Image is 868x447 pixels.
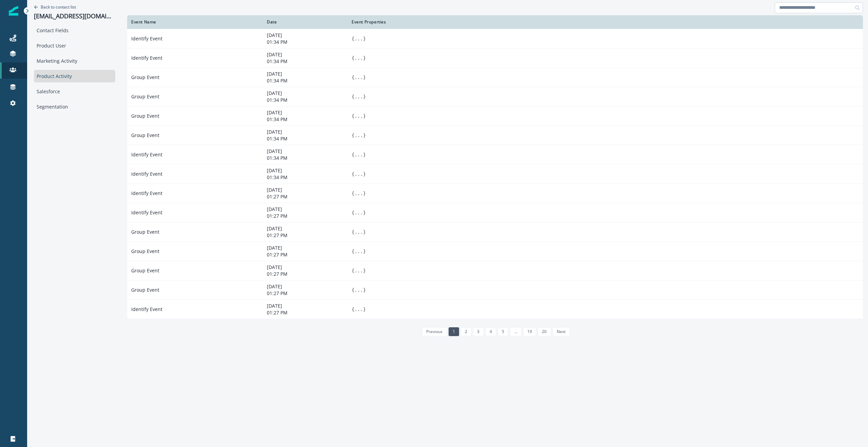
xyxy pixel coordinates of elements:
p: [DATE] [267,90,343,97]
td: Identify Event [127,145,263,164]
div: Event Properties [352,19,859,25]
span: } [363,55,366,61]
button: ... [354,93,363,100]
span: { [352,75,354,80]
p: [DATE] [267,283,343,290]
span: { [352,191,354,196]
ul: Pagination [420,327,570,336]
a: Next page [553,327,570,336]
button: ... [354,190,363,197]
span: { [352,171,354,177]
div: Product User [34,39,115,52]
p: 01:27 PM [267,232,343,239]
p: 01:27 PM [267,193,343,200]
span: { [352,249,354,254]
td: Group Event [127,280,263,299]
p: 01:27 PM [267,213,343,219]
p: [DATE] [267,71,343,77]
p: [DATE] [267,225,343,232]
p: 01:27 PM [267,271,343,277]
button: ... [354,306,363,313]
td: Identify Event [127,183,263,203]
p: 01:34 PM [267,39,343,45]
span: } [363,36,366,41]
p: 01:34 PM [267,135,343,142]
p: Back to contact list [41,4,76,10]
span: { [352,287,354,293]
button: ... [354,209,363,216]
span: } [363,268,366,273]
p: 01:34 PM [267,97,343,103]
a: Page 2 [461,327,471,336]
p: [DATE] [267,303,343,309]
div: Marketing Activity [34,55,115,67]
span: { [352,229,354,235]
span: } [363,133,366,138]
div: Event Name [131,19,259,25]
td: Group Event [127,261,263,280]
p: [DATE] [267,167,343,174]
td: Group Event [127,67,263,87]
span: { [352,113,354,119]
button: ... [354,151,363,158]
span: } [363,113,366,119]
td: Identify Event [127,299,263,319]
button: ... [354,113,363,119]
p: 01:27 PM [267,251,343,258]
a: Page 1 is your current page [449,327,459,336]
p: [DATE] [267,148,343,155]
span: } [363,229,366,235]
p: [DATE] [267,187,343,193]
td: Group Event [127,106,263,125]
span: } [363,75,366,80]
div: Salesforce [34,85,115,98]
td: Identify Event [127,203,263,222]
button: Go back [34,4,76,10]
p: 01:27 PM [267,290,343,297]
p: [DATE] [267,129,343,135]
p: 01:34 PM [267,155,343,161]
button: ... [354,132,363,139]
a: Page 5 [498,327,508,336]
button: ... [354,74,363,81]
span: } [363,210,366,215]
span: { [352,133,354,138]
span: { [352,210,354,215]
p: 01:27 PM [267,309,343,316]
button: ... [354,171,363,177]
p: [EMAIL_ADDRESS][DOMAIN_NAME] [34,13,115,20]
td: Group Event [127,222,263,241]
span: { [352,55,354,61]
button: ... [354,55,363,61]
span: } [363,94,366,99]
button: ... [354,287,363,293]
p: [DATE] [267,264,343,271]
span: { [352,94,354,99]
td: Identify Event [127,48,263,67]
span: { [352,152,354,157]
span: } [363,287,366,293]
div: Contact Fields [34,24,115,37]
td: Group Event [127,87,263,106]
span: { [352,36,354,41]
a: Jump forward [510,327,521,336]
div: Product Activity [34,70,115,82]
div: Segmentation [34,100,115,113]
span: } [363,249,366,254]
a: Page 3 [473,327,484,336]
td: Group Event [127,125,263,145]
td: Identify Event [127,164,263,183]
p: [DATE] [267,32,343,39]
p: [DATE] [267,206,343,213]
img: Inflection [9,6,18,16]
button: ... [354,248,363,255]
button: ... [354,229,363,235]
span: } [363,191,366,196]
span: } [363,307,366,312]
a: Page 19 [523,327,536,336]
a: Page 20 [538,327,551,336]
span: { [352,307,354,312]
p: 01:34 PM [267,116,343,123]
span: } [363,152,366,157]
p: 01:34 PM [267,174,343,181]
